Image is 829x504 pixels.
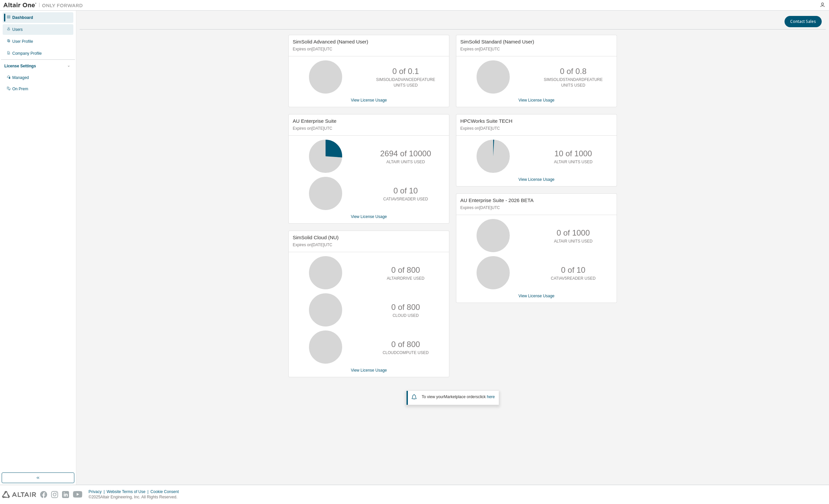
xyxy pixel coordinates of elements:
div: User Profile [12,39,33,44]
img: altair_logo.svg [2,491,36,498]
p: © 2025 Altair Engineering, Inc. All Rights Reserved. [89,494,183,500]
p: Expires on [DATE] UTC [460,205,611,211]
p: CLOUD USED [393,313,419,319]
div: Dashboard [12,15,33,20]
a: View License Usage [518,98,555,103]
div: Privacy [89,489,107,494]
p: Expires on [DATE] UTC [293,46,443,52]
a: View License Usage [351,368,387,373]
p: Expires on [DATE] UTC [460,126,611,131]
img: Altair One [3,2,86,9]
a: View License Usage [351,214,387,219]
div: Company Profile [12,51,42,56]
p: 0 of 800 [391,339,420,350]
div: Website Terms of Use [107,489,150,494]
p: 0 of 0.8 [560,66,586,77]
span: To view your click [422,395,495,399]
p: 0 of 800 [391,264,420,276]
div: Managed [12,75,29,80]
p: ALTAIR UNITS USED [554,159,592,165]
a: View License Usage [518,177,555,182]
p: CLOUDCOMPUTE USED [383,350,429,356]
p: SIMSOLIDSTANDARDFEATURE UNITS USED [544,77,603,88]
em: Marketplace orders [444,395,478,399]
p: 0 of 10 [561,264,585,276]
p: CATIAV5READER USED [551,276,596,281]
span: HPCWorks Suite TECH [460,118,512,124]
a: here [487,395,495,399]
p: CATIAV5READER USED [383,196,428,202]
p: 2694 of 10000 [380,148,431,159]
p: ALTAIR UNITS USED [554,239,592,244]
span: AU Enterprise Suite [293,118,337,124]
div: Users [12,27,23,32]
p: 0 of 0.1 [392,66,419,77]
p: Expires on [DATE] UTC [293,126,443,131]
p: SIMSOLIDADVANCEDFEATURE UNITS USED [376,77,435,88]
div: License Settings [4,63,36,69]
p: 0 of 1000 [557,227,590,239]
span: SimSolid Cloud (NU) [293,235,339,240]
div: Cookie Consent [150,489,183,494]
img: linkedin.svg [62,491,69,498]
p: ALTAIR UNITS USED [386,159,425,165]
button: Contact Sales [785,16,822,27]
img: facebook.svg [40,491,47,498]
span: AU Enterprise Suite - 2026 BETA [460,197,534,203]
p: 0 of 800 [391,302,420,313]
img: youtube.svg [73,491,83,498]
p: Expires on [DATE] UTC [293,242,443,248]
p: ALTAIRDRIVE USED [387,276,424,281]
div: On Prem [12,86,28,92]
span: SimSolid Advanced (Named User) [293,39,368,44]
a: View License Usage [351,98,387,103]
p: 0 of 10 [394,185,418,196]
a: View License Usage [518,294,555,298]
span: SimSolid Standard (Named User) [460,39,534,44]
img: instagram.svg [51,491,58,498]
p: 10 of 1000 [555,148,592,159]
p: Expires on [DATE] UTC [460,46,611,52]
